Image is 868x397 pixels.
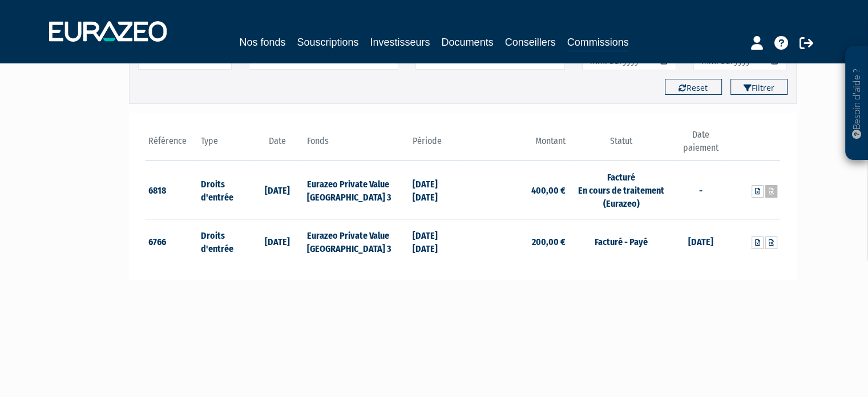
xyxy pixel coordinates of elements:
td: [DATE] [674,219,727,263]
td: - [674,161,727,219]
button: Filtrer [730,79,788,95]
td: Eurazeo Private Value [GEOGRAPHIC_DATA] 3 [304,161,409,219]
td: [DATE] [DATE] [410,219,463,263]
a: Documents [442,34,494,50]
td: [DATE] [251,161,304,219]
td: Facturé En cours de traitement (Eurazeo) [568,161,674,219]
td: 400,00 € [463,161,568,219]
td: 6766 [146,219,199,263]
th: Fonds [304,129,409,161]
a: Souscriptions [297,34,358,50]
th: Période [410,129,463,161]
th: Type [198,129,251,161]
th: Montant [463,129,568,161]
td: Droits d'entrée [198,219,251,263]
p: Besoin d'aide ? [850,52,863,155]
a: Conseillers [505,34,556,50]
td: Droits d'entrée [198,161,251,219]
img: 1732889491-logotype_eurazeo_blanc_rvb.png [49,21,167,42]
th: Statut [568,129,674,161]
a: Nos fonds [239,34,285,50]
th: Date [251,129,304,161]
td: Eurazeo Private Value [GEOGRAPHIC_DATA] 3 [304,219,409,263]
th: Date paiement [674,129,727,161]
td: 200,00 € [463,219,568,263]
td: [DATE] [251,219,304,263]
td: Facturé - Payé [568,219,674,263]
td: 6818 [146,161,199,219]
button: Reset [665,79,722,95]
td: [DATE] [DATE] [410,161,463,219]
a: Investisseurs [370,34,430,50]
th: Référence [146,129,199,161]
a: Commissions [567,34,629,52]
